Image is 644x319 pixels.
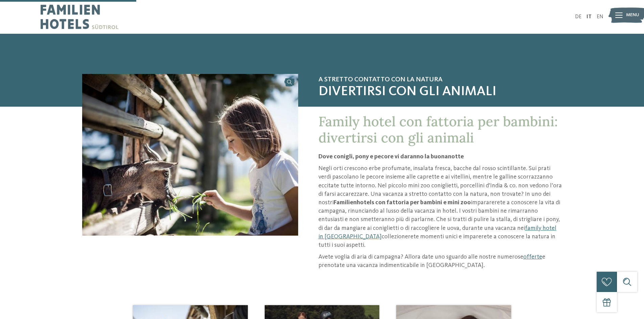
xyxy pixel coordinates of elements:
[318,164,562,249] p: Negli orti crescono erbe profumate, insalata fresca, bacche dal rosso scintillante. Sui prati ver...
[334,200,471,206] strong: Familienhotels con fattoria per bambini e mini zoo
[82,74,298,236] img: Fattoria per bambini nei Familienhotel: un sogno
[318,76,562,84] span: A stretto contatto con la natura
[575,14,581,20] a: DE
[626,12,639,19] span: Menu
[523,254,542,260] a: offerte
[318,113,558,146] span: Family hotel con fattoria per bambini: divertirsi con gli animali
[587,14,592,20] a: IT
[318,225,556,240] a: family hotel in [GEOGRAPHIC_DATA]
[597,14,603,20] a: EN
[318,253,562,270] p: Avete voglia di aria di campagna? Allora date uno sguardo alle nostre numerose e prenotate una va...
[318,154,464,160] strong: Dove conigli, pony e pecore vi daranno la buonanotte
[318,84,562,100] span: Divertirsi con gli animali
